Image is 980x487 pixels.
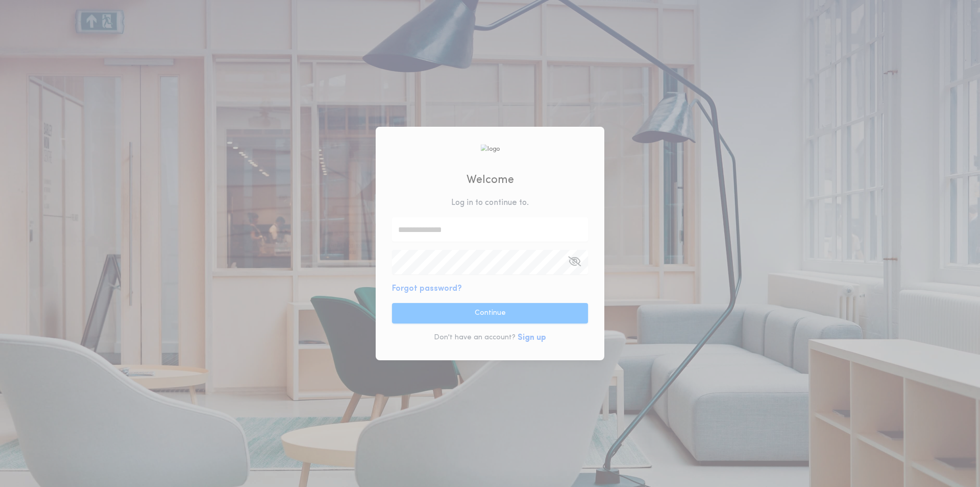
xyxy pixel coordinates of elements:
[467,172,514,189] h2: Welcome
[518,332,546,344] button: Sign up
[451,197,529,209] p: Log in to continue to .
[392,283,462,295] button: Forgot password?
[392,303,588,323] button: Continue
[480,144,500,154] img: logo
[434,333,516,343] p: Don't have an account?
